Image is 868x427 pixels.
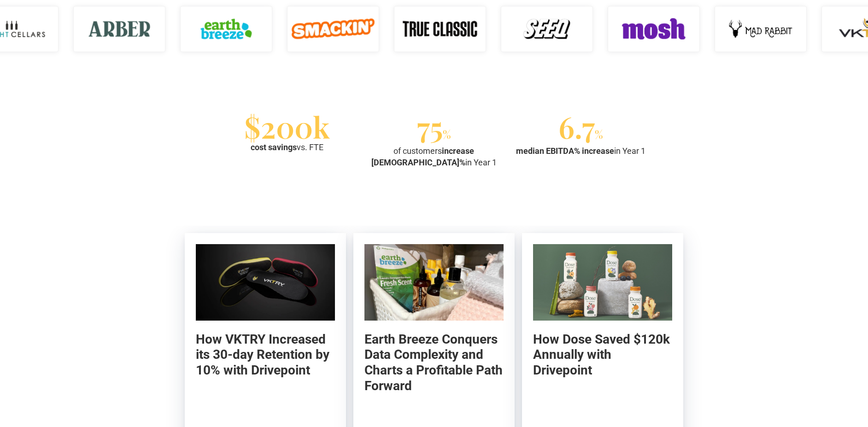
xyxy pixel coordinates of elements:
[533,244,672,321] img: How Dose Saved $120k Annually with Drivepoint
[364,145,504,168] div: of customers in Year 1
[364,244,504,321] img: Earth Breeze Conquers Data Complexity and Charts a Profitable Path Forward
[196,244,335,321] img: How VKTRY Increased its 30-day Retention by 10% with Drivepoint
[443,127,451,141] span: %
[244,116,330,138] div: $200k
[702,309,868,427] iframe: Chat Widget
[417,107,443,146] span: 75
[251,142,297,152] strong: cost savings
[251,141,323,153] div: vs. FTE
[196,332,335,378] h5: How VKTRY Increased its 30-day Retention by 10% with Drivepoint
[364,332,504,393] h5: Earth Breeze Conquers Data Complexity and Charts a Profitable Path Forward
[533,332,672,378] h5: How Dose Saved $120k Annually with Drivepoint
[558,107,595,146] span: 6.7
[516,146,614,156] strong: median EBITDA% increase
[595,127,603,141] span: %
[516,145,645,157] div: in Year 1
